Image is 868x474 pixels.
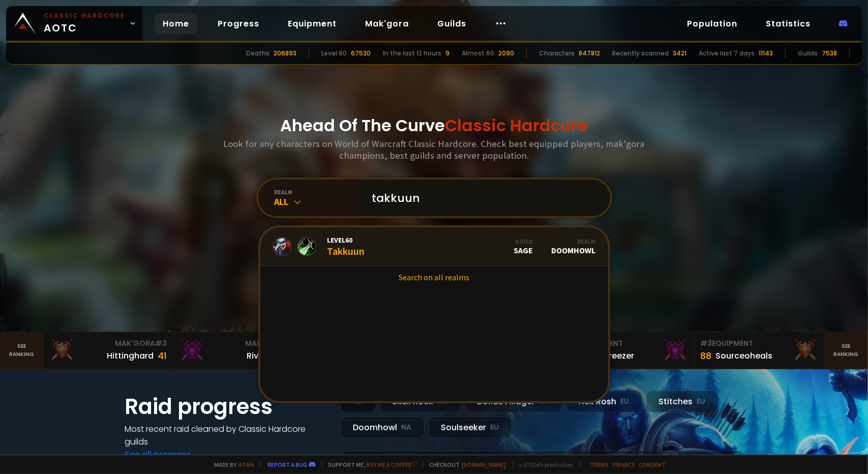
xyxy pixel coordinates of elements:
div: Characters [539,49,575,58]
div: 67530 [351,49,371,58]
h1: Ahead Of The Curve [281,113,588,138]
a: Guilds [429,13,474,34]
span: AOTC [44,11,125,36]
div: Guilds [798,49,818,58]
small: Classic Hardcore [44,11,125,20]
div: Equipment [701,338,818,349]
a: #3Equipment88Sourceoheals [695,332,825,369]
a: Consent [639,461,666,468]
span: # 3 [701,338,712,348]
div: Deaths [246,49,270,58]
h1: Raid progress [125,391,328,423]
small: EU [621,397,630,407]
small: EU [697,397,706,407]
div: Sourceoheals [716,349,773,362]
h3: Look for any characters on World of Warcraft Classic Hardcore. Check best equipped players, mak'g... [220,138,649,161]
a: Report a bug [268,461,308,468]
small: EU [491,423,499,433]
input: Search a character... [366,180,598,216]
span: v. d752d5 - production [513,461,574,468]
div: 9 [445,49,450,58]
div: Doomhowl [341,417,425,438]
div: Guild [514,238,533,245]
small: NA [402,423,412,433]
a: Seeranking [825,332,868,369]
h4: Most recent raid cleaned by Classic Hardcore guilds [125,423,328,448]
div: Realm [552,238,596,245]
div: realm [275,188,360,196]
a: Classic HardcoreAOTC [6,6,142,41]
a: Home [155,13,197,34]
a: Progress [209,13,267,34]
div: Soulseeker [429,417,512,438]
div: Takkuun [327,235,365,257]
div: Hittinghard [107,349,154,362]
div: 206893 [274,49,296,58]
div: Mak'Gora [179,338,297,349]
div: All [275,196,360,208]
div: 3421 [673,49,686,58]
div: 7538 [822,49,837,58]
a: Buy me a coffee [367,461,417,468]
span: # 3 [155,338,167,348]
div: Active last 7 days [699,49,755,58]
a: Level60TakkuunGuildSageRealmDoomhowl [260,227,608,266]
span: Made by [208,461,254,468]
div: Stitches [646,391,719,412]
div: Doomhowl [552,238,596,255]
a: a fan [239,461,254,468]
a: Search on all realms [260,266,608,288]
div: 847812 [579,49,600,58]
div: Recently scanned [612,49,669,58]
a: Equipment [280,13,345,34]
span: Classic Hardcore [445,114,588,137]
div: Level 60 [321,49,347,58]
span: Level 60 [327,235,365,245]
a: Terms [590,461,609,468]
div: 2090 [498,49,514,58]
a: [DOMAIN_NAME] [462,461,506,468]
a: Mak'Gora#2Rivench100 [173,332,304,369]
div: Mak'Gora [49,338,167,349]
div: Almost 60 [462,49,494,58]
span: Support me, [322,461,417,468]
div: Sage [514,238,533,255]
a: Population [679,13,745,34]
div: In the last 12 hours [383,49,441,58]
a: Privacy [613,461,635,468]
div: 11143 [759,49,773,58]
a: Mak'gora [357,13,417,34]
a: Statistics [758,13,819,34]
a: See all progress [125,449,191,460]
a: Mak'Gora#3Hittinghard41 [43,332,173,369]
a: #2Equipment88Notafreezer [564,332,695,369]
div: 88 [701,349,712,363]
div: Equipment [571,338,688,349]
div: Notafreezer [586,349,635,362]
div: Nek'Rosh [566,391,642,412]
div: Rivench [247,349,279,362]
span: Checkout [423,461,506,468]
div: 41 [158,349,167,363]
